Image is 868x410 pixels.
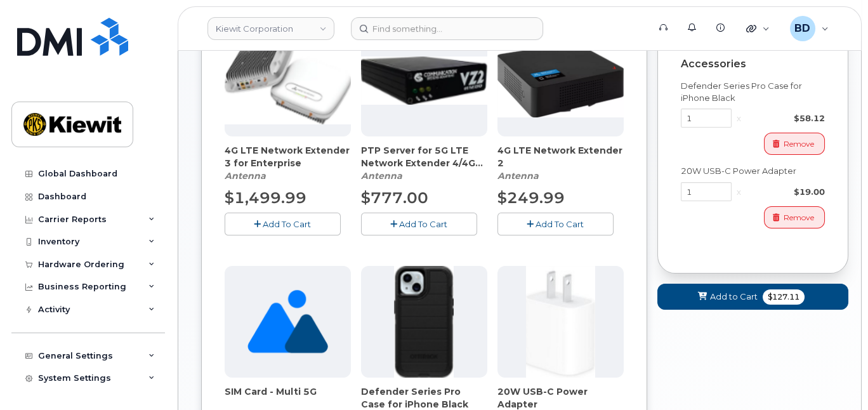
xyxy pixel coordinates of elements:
[225,36,351,124] img: casa.png
[813,355,858,400] iframe: Messenger Launcher
[497,170,539,182] em: Antenna
[710,291,758,303] span: Add to Cart
[225,144,351,182] div: 4G LTE Network Extender 3 for Enterprise
[764,133,825,155] button: Remove
[361,144,487,182] div: PTP Server for 5G LTE Network Extender 4/4G LTE Network Extender 3
[225,144,351,169] span: 4G LTE Network Extender 3 for Enterprise
[746,186,825,198] div: $19.00
[681,80,825,103] div: Defender Series Pro Case for iPhone Black
[681,58,825,70] div: Accessories
[737,16,779,41] div: Quicklinks
[361,188,428,207] span: $777.00
[361,144,487,169] span: PTP Server for 5G LTE Network Extender 4/4G LTE Network Extender 3
[497,213,614,235] button: Add To Cart
[361,213,477,235] button: Add To Cart
[394,266,454,378] img: defenderiphone14.png
[497,43,624,118] img: 4glte_extender.png
[225,188,306,207] span: $1,499.99
[361,56,487,105] img: Casa_Sysem.png
[225,213,341,235] button: Add To Cart
[497,144,624,182] div: 4G LTE Network Extender 2
[732,112,746,124] div: x
[732,186,746,198] div: x
[764,206,825,228] button: Remove
[784,138,814,150] span: Remove
[794,21,810,36] span: BD
[497,144,624,169] span: 4G LTE Network Extender 2
[207,17,334,40] a: Kiewit Corporation
[225,170,266,182] em: Antenna
[784,212,814,223] span: Remove
[497,188,565,207] span: $249.99
[746,112,825,124] div: $58.12
[657,284,848,310] button: Add to Cart $127.11
[361,170,402,182] em: Antenna
[681,165,825,177] div: 20W USB-C Power Adapter
[247,266,328,378] img: no_image_found-2caef05468ed5679b831cfe6fc140e25e0c280774317ffc20a367ab7fd17291e.png
[781,16,838,41] div: Barbara Dye
[351,17,543,40] input: Find something...
[763,289,805,305] span: $127.11
[399,219,447,229] span: Add To Cart
[526,266,595,378] img: apple20w.jpg
[263,219,311,229] span: Add To Cart
[536,219,584,229] span: Add To Cart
